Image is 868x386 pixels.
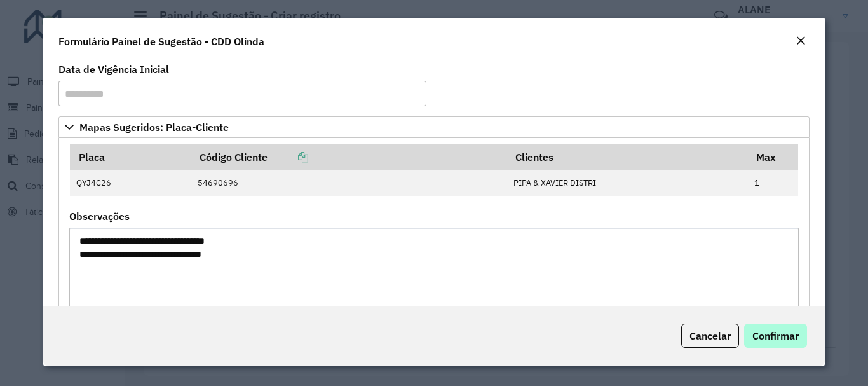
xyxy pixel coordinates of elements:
[191,170,506,196] td: 54690696
[689,329,731,342] span: Cancelar
[792,33,810,50] button: Close
[58,34,264,49] h4: Formulário Painel de Sugestão - CDD Olinda
[69,209,130,224] label: Observações
[507,170,748,196] td: PIPA & XAVIER DISTRI
[70,170,191,196] td: QYJ4C26
[752,329,799,342] span: Confirmar
[268,151,308,163] a: Copiar
[58,62,169,77] label: Data de Vigência Inicial
[79,122,229,132] span: Mapas Sugeridos: Placa-Cliente
[191,144,506,170] th: Código Cliente
[58,138,809,352] div: Mapas Sugeridos: Placa-Cliente
[747,144,798,170] th: Max
[744,324,807,348] button: Confirmar
[507,144,748,170] th: Clientes
[58,116,809,138] a: Mapas Sugeridos: Placa-Cliente
[681,324,739,348] button: Cancelar
[796,36,806,46] em: Fechar
[747,170,798,196] td: 1
[70,144,191,170] th: Placa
